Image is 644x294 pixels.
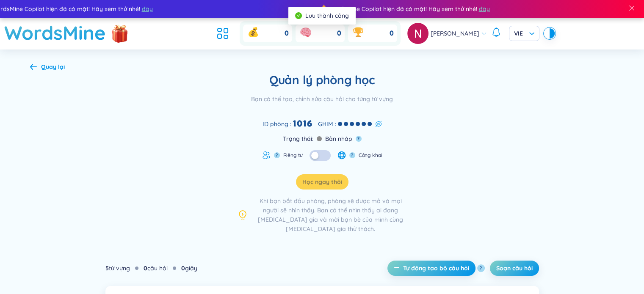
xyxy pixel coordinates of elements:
font: ID phòng [263,120,288,128]
font: : [312,135,313,143]
font: Quay lại [41,63,65,71]
font: 0 [337,29,341,38]
font: ? [276,152,278,158]
font: Khi bạn bắt đầu phòng, phòng sẽ được mở và mọi người sẽ nhìn thấy. Bạn có thể nhìn thấy ai đang [... [258,197,403,233]
font: WordsMine [4,21,106,44]
button: Soạn câu hỏi [490,261,539,276]
font: Công khai [359,152,382,158]
button: Tự động tạo bộ câu hỏi [387,261,475,276]
font: WordsMine Copilot hiện đã có mặt! Hãy xem thử nhé! [324,5,473,13]
a: WordsMine [4,18,106,48]
font: 1016 [293,118,313,129]
font: giây [185,264,197,272]
a: hình đại diện [407,23,431,44]
button: ? [477,264,485,272]
font: 0 [144,264,147,272]
a: Quay lại [30,64,65,71]
font: 5 [105,264,109,272]
font: đây [138,5,149,13]
font: 0 [390,29,394,38]
font: Tự động tạo bộ câu hỏi [403,264,469,272]
span: check-circle [295,12,302,19]
font: 0 [181,264,185,272]
font: câu hỏi [147,264,168,272]
button: ? [356,136,362,142]
span: VIE [514,29,534,38]
font: đây [475,5,486,13]
font: từ vựng [109,264,130,272]
font: ? [351,152,353,158]
span: cộng thêm [394,264,403,272]
img: hình đại diện [407,23,428,44]
font: Bản nháp [325,135,352,143]
font: Riêng tư [283,152,303,158]
font: [PERSON_NAME] [431,30,479,37]
font: Quản lý phòng học [269,72,375,87]
font: 0 [285,29,289,38]
span: Lưu thành công [305,12,349,19]
button: ? [349,152,355,158]
font: Soạn câu hỏi [496,264,533,272]
button: ? [274,152,280,158]
img: flashSalesIcon.a7f4f837.png [111,21,128,47]
font: : [335,120,336,128]
font: ? [357,136,359,141]
font: ? [480,265,482,271]
font: : [290,120,291,128]
font: Trạng thái [283,135,312,143]
font: Bạn có thể tạo, chỉnh sửa câu hỏi cho từng từ vựng [251,95,393,103]
font: GHIM [318,120,333,128]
